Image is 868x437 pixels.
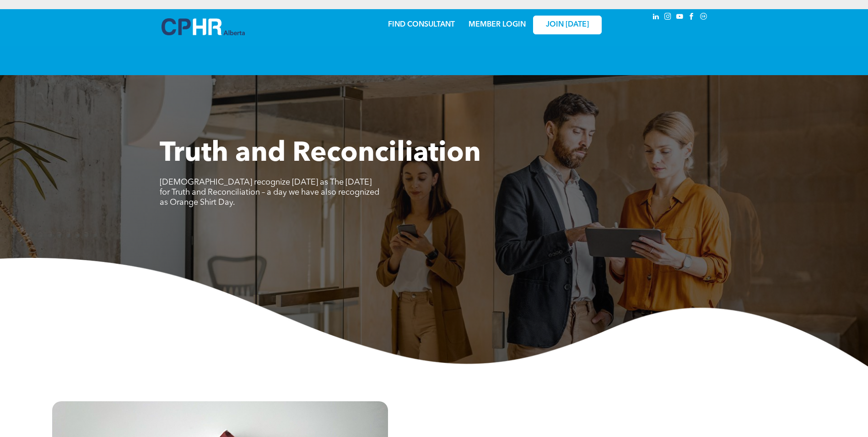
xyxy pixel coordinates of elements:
[675,11,685,24] a: youtube
[533,16,602,34] a: JOIN [DATE]
[469,21,526,28] a: MEMBER LOGIN
[663,11,673,24] a: instagram
[687,11,697,24] a: facebook
[162,18,245,35] img: A blue and white logo for cp alberta
[160,178,379,207] span: [DEMOGRAPHIC_DATA] recognize [DATE] as The [DATE] for Truth and Reconciliation – a day we have al...
[388,21,455,28] a: FIND CONSULTANT
[160,140,481,168] span: Truth and Reconciliation
[651,11,661,24] a: linkedin
[699,11,709,24] a: Social network
[546,21,589,29] span: JOIN [DATE]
